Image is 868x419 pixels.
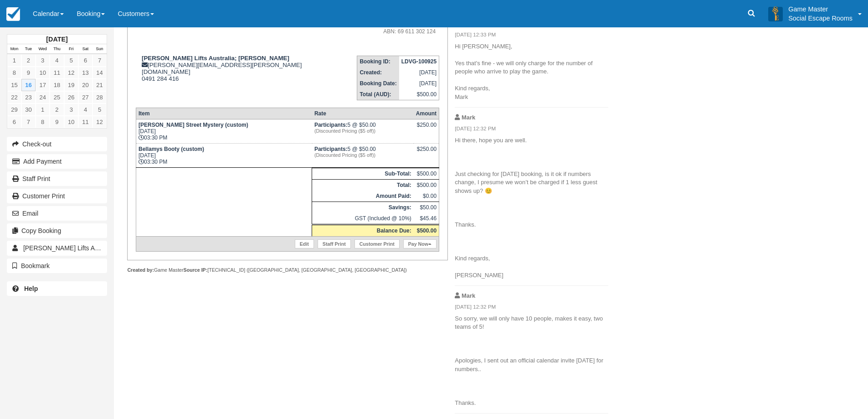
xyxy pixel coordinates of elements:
a: 9 [50,116,64,128]
td: $45.46 [414,213,439,225]
a: 2 [21,54,36,67]
a: Customer Print [354,239,400,248]
a: 11 [50,67,64,79]
a: 19 [64,79,78,91]
th: Fri [64,44,78,54]
a: Customer Print [7,189,107,203]
td: [DATE] 03:30 PM [136,119,312,144]
th: Wed [36,44,50,54]
button: Bookmark [7,259,107,273]
th: Total: [312,180,414,191]
td: [DATE] 03:30 PM [136,144,312,168]
a: Help [7,281,107,296]
th: Rate [312,108,414,119]
p: Hi [PERSON_NAME], Yes that's fine - we will only charge for the number of people who arrive to pl... [455,42,608,102]
th: Mon [7,44,21,54]
th: Booking ID: [357,56,399,67]
th: Balance Due: [312,225,414,237]
td: $500.00 [414,180,439,191]
td: 5 @ $50.00 [312,119,414,144]
strong: Created by: [127,267,154,273]
a: 24 [36,91,50,103]
strong: LDVG-100925 [401,58,437,65]
a: 4 [78,103,92,116]
td: [DATE] [399,67,439,78]
strong: Mark [462,114,475,121]
a: Staff Print [318,239,351,248]
p: Hi there, hope you are well. Just checking for [DATE] booking, is it ok if numbers change, I pres... [455,136,608,280]
strong: Bellamys Booty (custom) [139,146,204,152]
p: Social Escape Rooms [788,14,853,23]
strong: Participants [314,122,348,128]
a: 18 [50,79,64,91]
th: Tue [21,44,36,54]
a: 10 [36,67,50,79]
em: [DATE] 12:32 PM [455,303,608,313]
a: 8 [7,67,21,79]
th: Amount Paid: [312,191,414,202]
a: 10 [64,116,78,128]
a: 5 [64,54,78,67]
a: 3 [36,54,50,67]
strong: [PERSON_NAME] Lifts Australia; [PERSON_NAME] [142,55,289,62]
th: Total (AUD): [357,89,399,100]
em: (Discounted Pricing ($5 off)) [314,128,411,134]
a: 20 [78,79,92,91]
a: 21 [92,79,107,91]
strong: Source IP: [184,267,208,273]
div: $250.00 [416,146,437,160]
th: Thu [50,44,64,54]
button: Add Payment [7,154,107,169]
a: 11 [78,116,92,128]
img: A3 [768,6,783,21]
a: 16 [21,79,36,91]
div: [PERSON_NAME][EMAIL_ADDRESS][PERSON_NAME][DOMAIN_NAME] 0491 284 416 [136,55,338,82]
a: 1 [7,54,21,67]
td: 5 @ $50.00 [312,144,414,168]
td: [DATE] [399,78,439,89]
a: 12 [92,116,107,128]
th: Created: [357,67,399,78]
td: $500.00 [414,168,439,180]
strong: [DATE] [46,36,67,43]
th: Item [136,108,312,119]
a: 2 [50,103,64,116]
a: 27 [78,91,92,103]
p: So sorry, we will only have 10 people, makes it easy, two teams of 5! Apologies, I sent out an of... [455,315,608,408]
a: 13 [78,67,92,79]
button: Copy Booking [7,223,107,238]
a: 6 [78,54,92,67]
th: Sun [92,44,107,54]
img: checkfront-main-nav-mini-logo.png [6,7,20,21]
em: [DATE] 12:32 PM [455,125,608,135]
strong: Mark [462,292,475,299]
em: [DATE] 12:33 PM [455,31,608,41]
a: 22 [7,91,21,103]
a: 7 [21,116,36,128]
a: 12 [64,67,78,79]
th: Sub-Total: [312,168,414,180]
a: Pay Now [403,239,437,248]
td: $0.00 [414,191,439,202]
td: $50.00 [414,202,439,213]
td: GST (Included @ 10%) [312,213,414,225]
em: (Discounted Pricing ($5 off)) [314,152,411,158]
td: $500.00 [399,89,439,100]
a: Staff Print [7,171,107,186]
a: 15 [7,79,21,91]
a: 14 [92,67,107,79]
a: 30 [21,103,36,116]
a: 8 [36,116,50,128]
a: 7 [92,54,107,67]
th: Sat [78,44,92,54]
span: [PERSON_NAME] Lifts Australia; [PERSON_NAME] [23,244,171,252]
a: 17 [36,79,50,91]
a: 5 [92,103,107,116]
a: Edit [295,239,314,248]
div: Game Master [TECHNICAL_ID] ([GEOGRAPHIC_DATA], [GEOGRAPHIC_DATA], [GEOGRAPHIC_DATA]) [127,267,447,274]
a: 3 [64,103,78,116]
th: Booking Date: [357,78,399,89]
b: Help [24,285,38,292]
a: 23 [21,91,36,103]
strong: Participants [314,146,348,152]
